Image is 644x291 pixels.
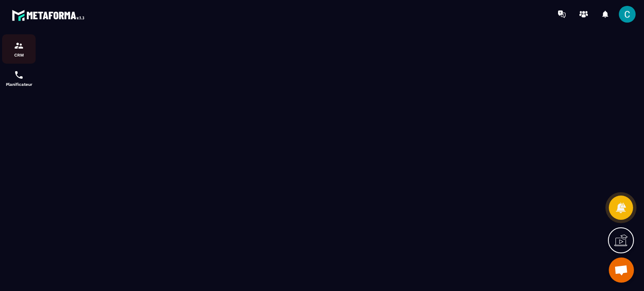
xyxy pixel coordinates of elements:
[14,70,24,80] img: scheduler
[609,258,634,283] div: Ouvrir le chat
[2,34,36,64] a: formationformationCRM
[2,53,36,57] p: CRM
[12,8,87,23] img: logo
[2,64,36,93] a: schedulerschedulerPlanificateur
[14,41,24,51] img: formation
[2,82,36,87] p: Planificateur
